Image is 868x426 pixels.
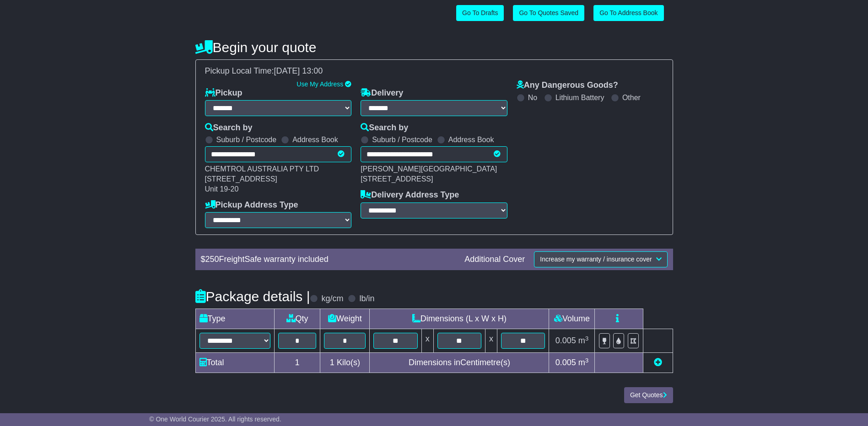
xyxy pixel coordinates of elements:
label: Search by [361,123,408,133]
a: Add new item [654,358,662,367]
label: lb/in [359,294,374,304]
td: x [421,329,433,353]
td: Volume [549,309,595,329]
h4: Begin your quote [195,40,673,55]
sup: 3 [585,335,589,342]
label: Address Book [292,135,338,144]
td: x [485,329,497,353]
div: Additional Cover [460,255,529,265]
a: Go To Address Book [593,5,663,21]
sup: 3 [585,357,589,364]
h4: Package details | [195,289,310,304]
label: Pickup Address Type [205,200,298,210]
span: 250 [205,255,219,264]
label: Pickup [205,88,243,98]
label: Delivery [361,88,403,98]
span: 1 [330,358,334,367]
td: Qty [274,309,320,329]
td: Dimensions (L x W x H) [370,309,549,329]
button: Increase my warranty / insurance cover [534,251,667,267]
td: Weight [320,309,370,329]
a: Use My Address [297,80,343,88]
span: 0.005 [555,358,576,367]
td: 1 [274,353,320,373]
span: 0.005 [555,336,576,345]
label: Search by [205,123,253,133]
span: Unit 19-20 [205,185,239,193]
label: Delivery Address Type [361,190,459,200]
a: Go To Quotes Saved [513,5,584,21]
label: Other [622,93,641,102]
label: Lithium Battery [555,93,604,102]
td: Type [195,309,274,329]
span: Increase my warranty / insurance cover [540,256,652,263]
label: Address Book [448,135,494,144]
span: CHEMTROL AUSTRALIA PTY LTD [205,165,319,173]
div: $ FreightSafe warranty included [196,255,460,265]
button: Get Quotes [624,387,673,403]
label: kg/cm [321,294,343,304]
label: Suburb / Postcode [372,135,432,144]
span: © One World Courier 2025. All rights reserved. [149,415,281,423]
a: Go To Drafts [456,5,504,21]
td: Kilo(s) [320,353,370,373]
label: Any Dangerous Goods? [517,80,618,91]
span: [STREET_ADDRESS] [361,175,433,183]
td: Total [195,353,274,373]
td: Dimensions in Centimetre(s) [370,353,549,373]
span: [PERSON_NAME][GEOGRAPHIC_DATA] [361,165,497,173]
span: m [578,358,589,367]
label: No [528,93,537,102]
span: [STREET_ADDRESS] [205,175,277,183]
div: Pickup Local Time: [200,66,668,76]
span: [DATE] 13:00 [274,66,323,75]
label: Suburb / Postcode [216,135,277,144]
span: m [578,336,589,345]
